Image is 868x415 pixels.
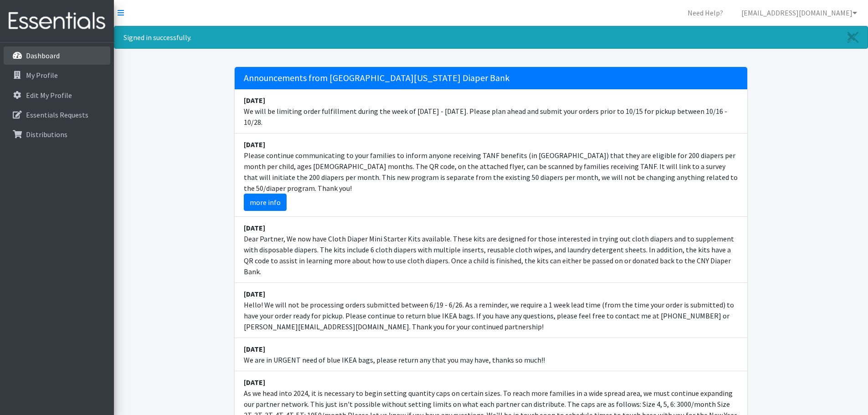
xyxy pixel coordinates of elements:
[235,217,747,283] li: Dear Partner, We now have Cloth Diaper Mini Starter Kits available. These kits are designed for t...
[244,289,265,298] strong: [DATE]
[26,91,72,100] p: Edit My Profile
[244,194,287,211] a: more info
[4,86,110,104] a: Edit My Profile
[4,106,110,124] a: Essentials Requests
[244,223,265,232] strong: [DATE]
[26,51,60,60] p: Dashboard
[4,6,110,36] img: HumanEssentials
[244,344,265,354] strong: [DATE]
[235,89,747,133] li: We will be limiting order fulfillment during the week of [DATE] - [DATE]. Please plan ahead and s...
[114,26,868,49] div: Signed in successfully.
[235,67,747,89] h5: Announcements from [GEOGRAPHIC_DATA][US_STATE] Diaper Bank
[244,96,265,105] strong: [DATE]
[244,140,265,149] strong: [DATE]
[4,125,110,143] a: Distributions
[838,26,868,48] a: Close
[26,71,58,80] p: My Profile
[734,4,864,22] a: [EMAIL_ADDRESS][DOMAIN_NAME]
[235,338,747,371] li: We are in URGENT need of blue IKEA bags, please return any that you may have, thanks so much!!
[4,46,110,65] a: Dashboard
[680,4,730,22] a: Need Help?
[244,378,265,387] strong: [DATE]
[4,66,110,84] a: My Profile
[26,110,88,119] p: Essentials Requests
[235,283,747,338] li: Hello! We will not be processing orders submitted between 6/19 - 6/26. As a reminder, we require ...
[235,133,747,217] li: Please continue communicating to your families to inform anyone receiving TANF benefits (in [GEOG...
[26,130,67,139] p: Distributions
